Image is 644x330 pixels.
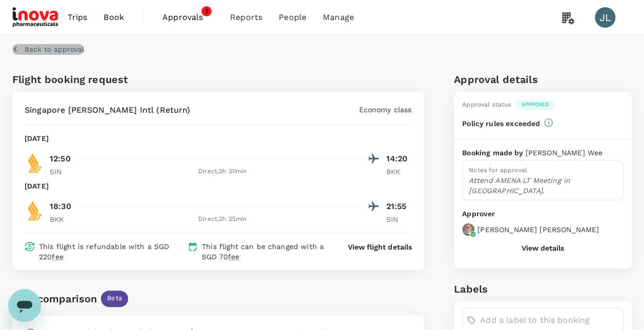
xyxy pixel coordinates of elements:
img: SQ [25,200,45,221]
p: Booking made by [462,148,525,158]
button: View details [522,244,564,252]
h6: Approval details [454,71,632,88]
p: This flight is refundable with a SGD 220 [39,241,183,262]
p: Policy rules exceeded [462,118,540,129]
span: Book [103,11,124,24]
div: Approval status [462,100,511,110]
p: [PERSON_NAME] [PERSON_NAME] [477,224,599,235]
button: Back to approval [12,44,84,54]
div: Fare comparison [12,291,97,307]
iframe: Button to launch messaging window [8,289,41,322]
span: Beta [101,294,128,303]
span: 2 [201,6,212,16]
span: Reports [230,11,262,24]
span: People [279,11,306,24]
p: BKK [50,214,75,224]
span: Trips [68,11,88,24]
p: [DATE] [25,181,49,191]
p: [DATE] [25,133,49,143]
p: Back to approval [25,44,84,54]
p: 14:20 [386,153,411,165]
span: Approvals [162,11,214,24]
p: This flight can be changed with a SGD 70 [202,241,330,262]
span: Manage [323,11,354,24]
p: SIN [50,167,75,177]
h6: Flight booking request [12,71,216,88]
span: fee [228,253,239,261]
img: iNova Pharmaceuticals [12,6,59,29]
div: JL [595,7,615,28]
div: Direct , 2h 25min [81,214,363,224]
input: Add a label to this booking [480,312,619,328]
p: Approver [462,209,624,219]
p: Economy class [359,105,411,115]
button: View flight details [348,242,411,252]
img: avatar-674847d4c54d2.jpeg [462,223,474,236]
p: Attend AMENA LT Meeting in [GEOGRAPHIC_DATA]. [469,175,617,196]
p: 18:30 [50,200,71,213]
div: Direct , 2h 30min [81,167,363,177]
p: 21:55 [386,200,411,213]
p: Singapore [PERSON_NAME] Intl (Return) [25,104,191,116]
span: Notes for approval [469,167,527,174]
p: [PERSON_NAME] Wee [525,148,603,158]
p: BKK [386,167,411,177]
p: 12:50 [50,153,71,165]
h6: Labels [454,281,632,297]
span: Approved [515,101,554,108]
p: SIN [386,214,411,224]
span: fee [52,253,63,261]
img: SQ [25,153,45,173]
